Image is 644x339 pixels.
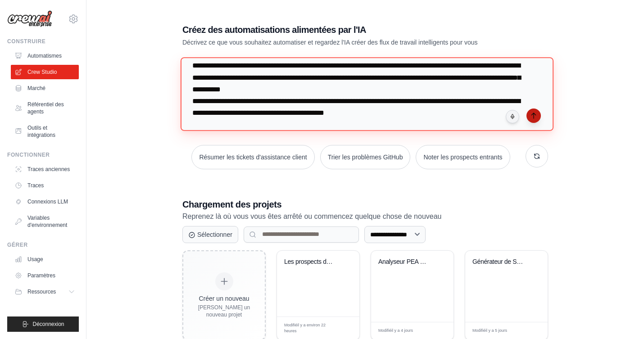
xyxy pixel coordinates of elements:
font: Déconnexion [32,321,64,327]
font: Ressources [27,289,56,295]
font: Noter les prospects entrants [423,154,502,161]
font: Modifier [518,329,534,334]
a: Traces anciennes [11,162,79,176]
font: Gérer [7,242,28,248]
img: Logo [7,10,52,27]
a: Référentiel des agents [11,97,79,119]
font: Outils et intégrations [27,125,55,138]
div: Analyseur PEA Ultra-Rapide - 3 Minutes [378,258,433,266]
font: Marché [27,85,45,91]
font: il y a 5 jours [485,328,507,333]
button: Ressources [11,285,79,299]
font: [PERSON_NAME] un nouveau projet [198,304,250,318]
font: Trier les problèmes GitHub [328,154,403,161]
button: Cliquez pour exprimer votre idée d'automatisation [506,110,519,123]
font: Crew Studio [27,69,57,75]
a: Automatismes [11,49,79,63]
font: Analyseur PEA Ultra-Rapide - 3 Minu... [378,258,481,265]
font: Traces anciennes [27,166,70,172]
font: Modifier [330,326,346,331]
font: il y a environ 22 heures [284,323,326,334]
iframe: Widget de discussion [599,296,644,339]
div: Les prospects de la base de générateurs se qualifient [284,258,339,266]
font: Modifié [378,328,391,333]
a: Marché [11,81,79,95]
font: Reprenez là où vous vous êtes arrêté ou commencez quelque chose de nouveau [182,212,441,220]
font: Chargement des projets [182,199,281,209]
button: Noter les prospects entrants [416,145,510,169]
button: Sélectionner [182,226,238,243]
font: Créer un nouveau [199,295,249,302]
font: Modifié [284,323,297,327]
a: Variables d'environnement [11,211,79,232]
button: Résumer les tickets d'assistance client [191,145,314,169]
a: Paramètres [11,268,79,283]
font: Résumer les tickets d'assistance client [199,154,307,161]
font: Les prospects de la base de générateurs se qualifient [284,258,426,265]
font: Générateur de Séquences Pédagogiques... [472,258,588,265]
font: Variables d'environnement [27,215,67,228]
div: Générateur de Séquences Pédagogiques PDF Francais [472,258,527,266]
font: Paramètres [27,272,55,279]
a: Traces [11,178,79,193]
font: Construire [7,38,45,45]
font: Fonctionner [7,152,50,158]
font: Traces [27,182,44,189]
font: Usage [27,256,43,262]
font: Connexions LLM [27,199,68,205]
font: Sélectionner [197,231,232,238]
a: Outils et intégrations [11,121,79,142]
a: Connexions LLM [11,194,79,209]
a: Usage [11,252,79,267]
font: Référentiel des agents [27,101,64,115]
font: Modifier [424,329,440,334]
font: Modifié [472,328,485,333]
font: Décrivez ce que vous souhaitez automatiser et regardez l'IA créer des flux de travail intelligent... [182,39,478,46]
a: Crew Studio [11,65,79,79]
font: Automatismes [27,53,62,59]
button: Obtenez de nouvelles suggestions [526,145,548,167]
font: Créez des automatisations alimentées par l'IA [182,25,366,35]
button: Trier les problèmes GitHub [320,145,411,169]
button: Déconnexion [7,316,79,332]
font: il y a 4 jours [391,328,413,333]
